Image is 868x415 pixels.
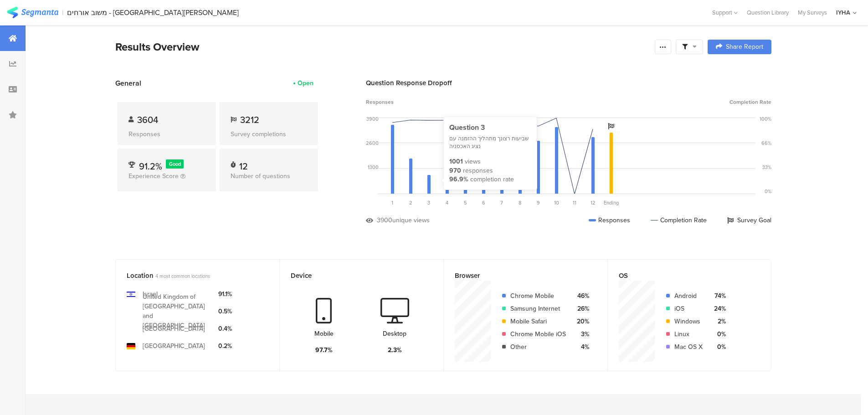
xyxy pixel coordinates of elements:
span: 11 [573,199,576,206]
div: 0% [710,342,726,352]
div: Survey Goal [727,215,771,225]
div: Responses [128,129,205,139]
div: Completion Rate [651,215,707,225]
div: 20% [573,317,589,326]
span: 3604 [137,113,158,127]
div: United Kingdom of [GEOGRAPHIC_DATA] and [GEOGRAPHIC_DATA] [143,292,211,330]
span: General [115,78,141,88]
span: Number of questions [231,171,290,181]
div: 74% [710,291,726,301]
span: 9 [537,199,540,206]
span: 1 [391,199,393,206]
div: Israel [143,289,158,299]
div: Location [127,271,253,281]
div: 97.7% [315,345,333,355]
div: 1300 [368,164,379,171]
div: responses [463,166,493,175]
div: 3900 [377,215,392,225]
a: Question Library [742,8,793,17]
div: [GEOGRAPHIC_DATA] [143,324,205,333]
div: 0.4% [218,324,232,333]
div: 66% [761,139,771,147]
div: Survey completions [231,129,307,139]
div: | [62,7,63,18]
div: Other [510,342,566,352]
div: 46% [573,291,589,301]
div: Windows [674,317,703,326]
div: Mobile Safari [510,317,566,326]
span: 8 [519,199,521,206]
div: IYHA [836,8,850,17]
div: Results Overview [115,39,650,55]
div: [GEOGRAPHIC_DATA] [143,341,205,351]
span: Experience Score [128,171,179,181]
span: 5 [464,199,467,206]
div: 100% [760,115,771,123]
div: 1001 [449,157,463,166]
div: שביעות רצונך מתהליך ההזמנה עם נציג האכסניה [449,135,531,150]
div: 2% [710,317,726,326]
span: Completion Rate [729,98,771,106]
div: views [465,157,481,166]
div: Open [298,78,313,88]
div: Chrome Mobile iOS [510,329,566,339]
i: Survey Goal [608,123,614,129]
div: Mobile [314,329,334,338]
div: Linux [674,329,703,339]
span: Good [169,160,181,168]
div: Browser [455,271,581,281]
span: Responses [366,98,394,106]
div: 3% [573,329,589,339]
div: Desktop [383,329,406,338]
div: Responses [589,215,630,225]
span: 4 [446,199,448,206]
div: 0% [765,188,771,195]
span: 3 [427,199,430,206]
div: 12 [239,159,248,169]
span: 12 [591,199,596,206]
div: 0.2% [218,341,232,351]
a: My Surveys [793,8,832,17]
div: משוב אורחים - [GEOGRAPHIC_DATA][PERSON_NAME] [67,8,239,17]
div: Mac OS X [674,342,703,352]
span: 6 [482,199,485,206]
div: Samsung Internet [510,304,566,313]
div: 2600 [366,139,379,147]
div: 970 [449,166,461,175]
div: Question 3 [449,123,531,133]
div: Ending [602,199,620,206]
span: 3212 [240,113,259,127]
div: 96.9% [449,175,468,184]
div: 26% [573,304,589,313]
div: Android [674,291,703,301]
div: 4% [573,342,589,352]
div: OS [619,271,745,281]
div: unique views [392,215,430,225]
div: 91.1% [218,289,232,299]
span: Share Report [726,44,763,50]
div: 3900 [366,115,379,123]
span: 2 [409,199,412,206]
span: 10 [554,199,559,206]
div: 24% [710,304,726,313]
div: completion rate [470,175,514,184]
span: 7 [500,199,503,206]
img: segmanta logo [7,7,58,18]
div: Chrome Mobile [510,291,566,301]
span: 4 most common locations [155,272,210,280]
div: iOS [674,304,703,313]
div: Question Response Dropoff [366,78,771,88]
span: 91.2% [139,159,162,173]
div: 2.3% [388,345,402,355]
div: 0.5% [218,307,232,316]
div: Device [291,271,417,281]
div: Support [712,5,738,20]
div: 33% [762,164,771,171]
div: 0% [710,329,726,339]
